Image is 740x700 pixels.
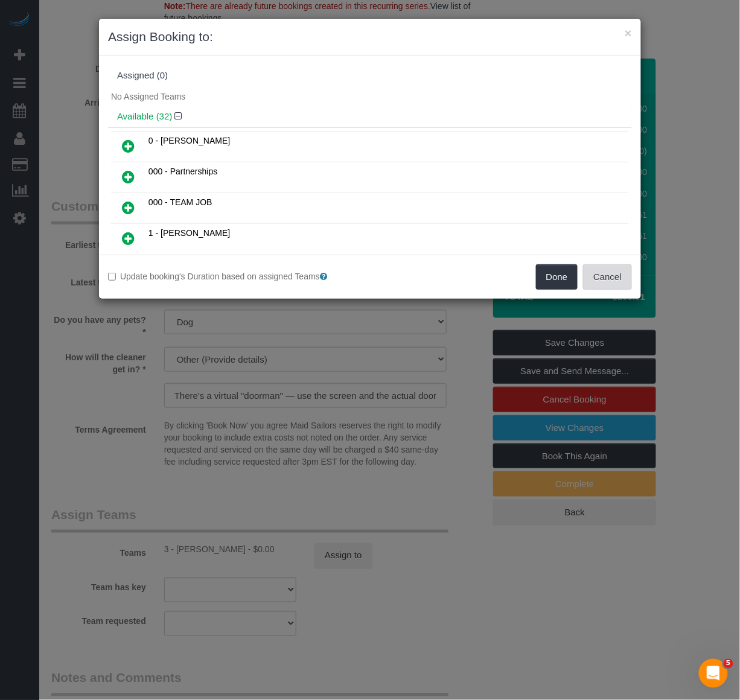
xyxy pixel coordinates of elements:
div: Assigned (0) [117,71,623,81]
span: 1 - [PERSON_NAME] [148,228,230,238]
iframe: Intercom live chat [699,659,728,688]
span: 5 [724,659,733,669]
button: × [625,27,632,39]
button: Done [536,264,578,290]
label: Update booking's Duration based on assigned Teams [108,270,361,282]
input: Update booking's Duration based on assigned Teams [108,273,116,281]
span: 000 - TEAM JOB [148,197,212,207]
span: No Assigned Teams [111,92,185,101]
h4: Available (32) [117,112,623,122]
span: 000 - Partnerships [148,167,217,176]
span: 0 - [PERSON_NAME] [148,136,230,145]
h3: Assign Booking to: [108,28,632,46]
button: Cancel [583,264,632,290]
